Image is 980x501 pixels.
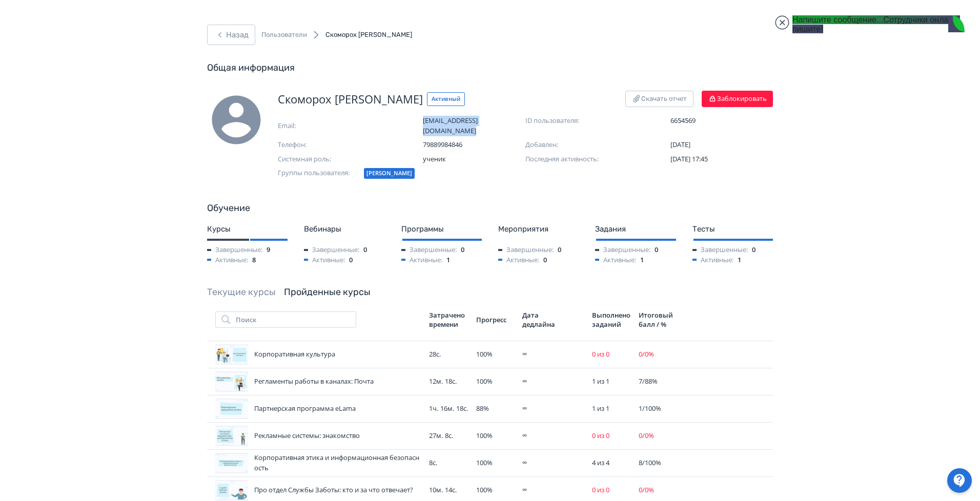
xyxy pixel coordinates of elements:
[640,255,644,265] span: 1
[207,245,262,255] span: Завершенные:
[278,121,380,131] span: Email:
[592,310,630,329] div: Выполнено заданий
[364,168,415,179] div: [PERSON_NAME]
[207,201,773,215] div: Обучение
[476,431,493,440] span: 100 %
[522,485,584,495] div: ∞
[592,349,609,359] span: 0 из 0
[440,404,454,413] span: 16м.
[215,426,421,446] div: Рекламные системы: знакомство
[522,349,584,360] div: ∞
[476,485,493,494] span: 100 %
[670,140,690,149] span: [DATE]
[278,168,360,181] span: Группы пользователя:
[446,255,450,265] span: 1
[639,431,654,440] span: 0 / 0 %
[692,245,748,255] span: Завершенные:
[639,458,661,467] span: 8 / 100 %
[592,485,609,494] span: 0 из 0
[429,485,443,494] span: 10м.
[284,286,371,298] a: Пройденные курсы
[461,245,464,255] span: 0
[522,431,584,441] div: ∞
[363,245,367,255] span: 0
[423,154,525,164] span: ученик
[429,404,438,413] span: 1ч.
[476,458,493,467] span: 100 %
[476,404,489,413] span: 88 %
[261,30,307,40] a: Пользователи
[498,255,539,265] span: Активные:
[692,255,733,265] span: Активные:
[639,310,677,329] div: Итоговый балл / %
[595,223,676,235] div: Задания
[522,404,584,414] div: ∞
[429,431,443,440] span: 27м.
[752,245,756,255] span: 0
[670,154,708,163] span: [DATE] 17:45
[427,92,465,106] span: Активный
[429,310,468,329] div: Затрачено времени
[476,377,493,386] span: 100 %
[595,255,636,265] span: Активные:
[525,140,628,150] span: Добавлен:
[423,140,525,150] span: 79889984846
[522,310,558,329] div: Дата дедлайна
[498,223,579,235] div: Мероприятия
[207,223,288,235] div: Курсы
[522,377,584,387] div: ∞
[476,349,493,359] span: 100 %
[215,344,421,365] div: Корпоративная культура
[592,431,609,440] span: 0 из 0
[639,349,654,359] span: 0 / 0 %
[592,377,609,386] span: 1 из 1
[702,91,773,107] button: Заблокировать
[429,377,443,386] span: 12м.
[655,245,658,255] span: 0
[215,453,421,473] div: Корпоративная этика и информационная безопасность
[207,62,295,73] a: Общая информация
[278,91,423,108] span: Скоморох [PERSON_NAME]
[476,315,514,324] div: Прогресс
[525,116,628,126] span: ID пользователя:
[325,31,412,38] span: Скоморох [PERSON_NAME]
[670,116,773,126] span: 6654569
[207,255,248,265] span: Активные:
[445,431,453,440] span: 8с.
[445,485,457,494] span: 14с.
[558,245,561,255] span: 0
[304,255,345,265] span: Активные:
[401,223,482,235] div: Программы
[592,404,609,413] span: 1 из 1
[207,25,255,45] button: Назад
[639,377,658,386] span: 7 / 88 %
[207,286,276,298] a: Текущие курсы
[592,458,609,467] span: 4 из 4
[267,245,270,255] span: 9
[445,377,457,386] span: 18с.
[543,255,547,265] span: 0
[304,223,384,235] div: Вебинары
[692,223,773,235] div: Тесты
[456,404,468,413] span: 18с.
[278,140,380,150] span: Телефон:
[304,245,359,255] span: Завершенные:
[498,245,554,255] span: Завершенные:
[525,154,628,164] span: Последняя активность:
[423,116,525,136] span: [EMAIL_ADDRESS][DOMAIN_NAME]
[215,480,421,500] div: Про отдел Службы Заботы: кто и за что отвечает?
[625,91,693,107] button: Скачать отчет
[595,245,650,255] span: Завершенные:
[639,485,654,494] span: 0 / 0 %
[215,371,421,392] div: Регламенты работы в каналах: Почта
[429,349,441,359] span: 28с.
[252,255,256,265] span: 8
[429,458,437,467] span: 8с.
[639,404,661,413] span: 1 / 100 %
[522,458,584,468] div: ∞
[738,255,741,265] span: 1
[215,399,421,419] div: Партнерская программа eLama
[401,245,457,255] span: Завершенные:
[349,255,353,265] span: 0
[401,255,442,265] span: Активные:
